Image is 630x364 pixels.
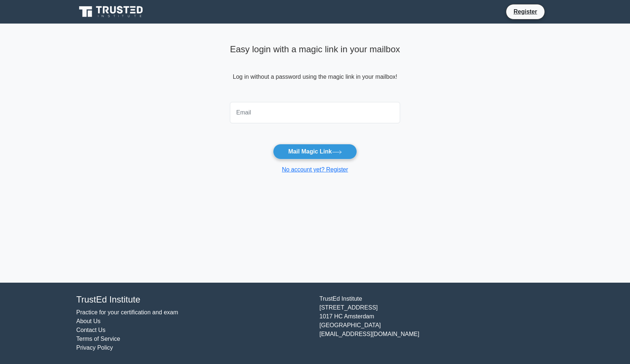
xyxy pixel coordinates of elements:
div: Log in without a password using the magic link in your mailbox! [230,41,400,99]
a: Privacy Policy [76,344,113,351]
a: Register [509,7,542,16]
a: About Us [76,318,101,324]
a: No account yet? Register [282,166,348,173]
a: Contact Us [76,327,105,333]
div: TrustEd Institute [STREET_ADDRESS] 1017 HC Amsterdam [GEOGRAPHIC_DATA] [EMAIL_ADDRESS][DOMAIN_NAME] [315,294,558,352]
button: Mail Magic Link [273,144,357,159]
a: Practice for your certification and exam [76,309,178,315]
input: Email [230,102,400,123]
a: Terms of Service [76,336,120,342]
h4: Easy login with a magic link in your mailbox [230,44,400,55]
h4: TrustEd Institute [76,294,311,305]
